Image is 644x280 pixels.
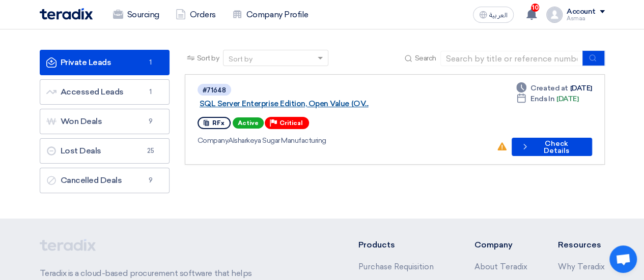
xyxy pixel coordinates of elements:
[530,94,554,104] span: Ends In
[358,239,444,251] li: Products
[233,117,264,129] span: Active
[105,4,167,26] a: Sourcing
[567,8,596,16] div: Account
[40,138,170,164] a: Lost Deals25
[145,116,157,127] span: 9
[40,79,170,105] a: Accessed Leads1
[200,99,454,108] a: SQL Server Enterprise Edition, Open Value (OV...
[358,262,433,271] a: Purchase Requisition
[473,7,514,23] button: العربية
[198,135,488,146] div: Alsharkeya Sugar Manufacturing
[145,146,157,156] span: 25
[40,8,93,20] img: Teradix logo
[414,53,436,64] span: Search
[516,83,592,94] div: [DATE]
[145,87,157,97] span: 1
[609,245,637,273] div: Open chat
[229,54,253,65] div: Sort by
[198,136,229,145] span: Company
[546,7,563,23] img: profile_test.png
[558,239,605,251] li: Resources
[558,262,605,271] a: Why Teradix
[567,16,605,21] div: Asmaa
[474,262,527,271] a: About Teradix
[279,119,303,127] span: Critical
[489,12,508,19] span: العربية
[512,138,592,156] button: Check Details
[40,50,170,75] a: Private Leads1
[167,4,224,26] a: Orders
[531,4,539,12] span: 10
[530,83,568,94] span: Created at
[40,109,170,134] a: Won Deals9
[197,53,219,64] span: Sort by
[516,94,578,104] div: [DATE]
[40,168,170,193] a: Cancelled Deals9
[145,175,157,185] span: 9
[224,4,317,26] a: Company Profile
[145,57,157,68] span: 1
[474,239,527,251] li: Company
[212,119,225,127] span: RFx
[440,51,583,66] input: Search by title or reference number
[203,87,226,94] div: #71648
